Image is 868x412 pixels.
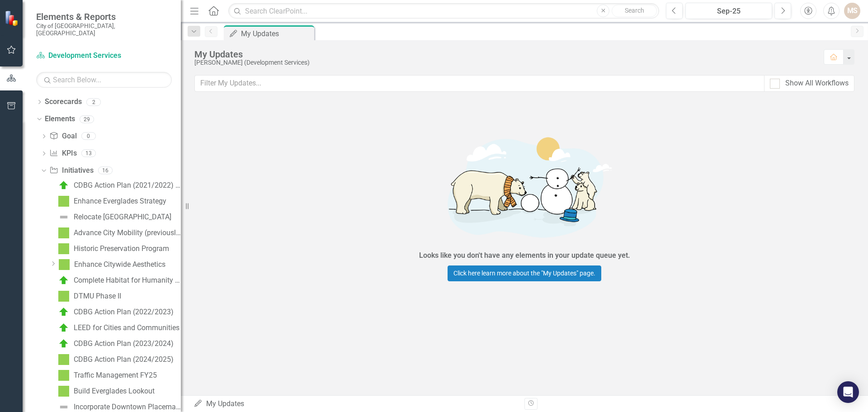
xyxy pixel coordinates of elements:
[785,78,849,89] div: Show All Workflows
[56,289,121,303] a: DTMU Phase II
[74,387,155,395] div: Build Everglades Lookout
[45,114,75,124] a: Elements
[194,59,815,66] div: [PERSON_NAME] (Development Services)
[419,251,630,261] div: Looks like you don't have any elements in your update queue yet.
[36,22,172,37] small: City of [GEOGRAPHIC_DATA], [GEOGRAPHIC_DATA]
[58,354,69,365] img: IP
[58,275,69,286] img: C
[56,368,157,383] a: Traffic Management FY25
[56,305,174,319] a: CDBG Action Plan (2022/2023)
[80,115,94,123] div: 29
[56,242,169,256] a: Historic Preservation Program
[74,340,174,348] div: CDBG Action Plan (2023/2024)
[74,308,174,316] div: CDBG Action Plan (2022/2023)
[74,213,171,221] div: Relocate [GEOGRAPHIC_DATA]
[241,28,312,39] div: My Updates
[81,150,96,157] div: 13
[58,370,69,381] img: IP
[74,245,169,253] div: Historic Preservation Program
[74,324,179,332] div: LEED for Cities and Communities
[36,72,172,88] input: Search Below...
[58,338,69,349] img: C
[194,75,764,92] input: Filter My Updates...
[56,210,171,224] a: Relocate [GEOGRAPHIC_DATA]
[74,181,181,189] div: CDBG Action Plan (2021/2022) (Ongoing)
[689,6,769,17] div: Sep-25
[58,212,69,223] img: Not Defined
[58,307,69,317] img: C
[74,371,157,379] div: Traffic Management FY25
[56,352,174,367] a: CDBG Action Plan (2024/2025)
[194,49,815,59] div: My Updates
[58,196,69,207] img: IP
[45,97,82,107] a: Scorecards
[74,197,166,205] div: Enhance Everglades Strategy
[36,11,172,22] span: Elements & Reports
[59,259,70,270] img: IP
[56,178,181,193] a: CDBG Action Plan (2021/2022) (Ongoing)
[49,131,76,142] a: Goal
[58,322,69,333] img: C
[5,10,20,26] img: ClearPoint Strategy
[685,3,772,19] button: Sep-25
[98,166,113,174] div: 16
[58,243,69,254] img: IP
[74,276,181,284] div: Complete Habitat for Humanity Affordable Housing
[193,399,518,409] div: My Updates
[86,98,101,106] div: 2
[448,265,601,281] a: Click here learn more about the "My Updates" page.
[74,229,181,237] div: Advance City Mobility (previously Establish Bike Lanes)
[56,194,166,208] a: Enhance Everglades Strategy
[56,226,181,240] a: Advance City Mobility (previously Establish Bike Lanes)
[58,386,69,397] img: IP
[36,51,149,61] a: Development Services
[844,3,860,19] button: MS
[74,292,121,300] div: DTMU Phase II
[56,384,155,398] a: Build Everglades Lookout
[58,227,69,238] img: IP
[56,273,181,288] a: Complete Habitat for Humanity Affordable Housing
[58,291,69,302] img: IP
[56,321,179,335] a: LEED for Cities and Communities
[74,355,174,364] div: CDBG Action Plan (2024/2025)
[228,3,659,19] input: Search ClearPoint...
[49,166,93,176] a: Initiatives
[81,133,96,140] div: 0
[625,7,644,14] span: Search
[837,381,859,403] div: Open Intercom Messenger
[49,148,76,159] a: KPIs
[58,180,69,191] img: C
[74,403,181,411] div: Incorporate Downtown Placemaking & Connectivity
[74,260,165,269] div: Enhance Citywide Aesthetics
[389,125,660,249] img: Getting started
[57,257,165,272] a: Enhance Citywide Aesthetics
[56,336,174,351] a: CDBG Action Plan (2023/2024)
[612,5,657,17] button: Search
